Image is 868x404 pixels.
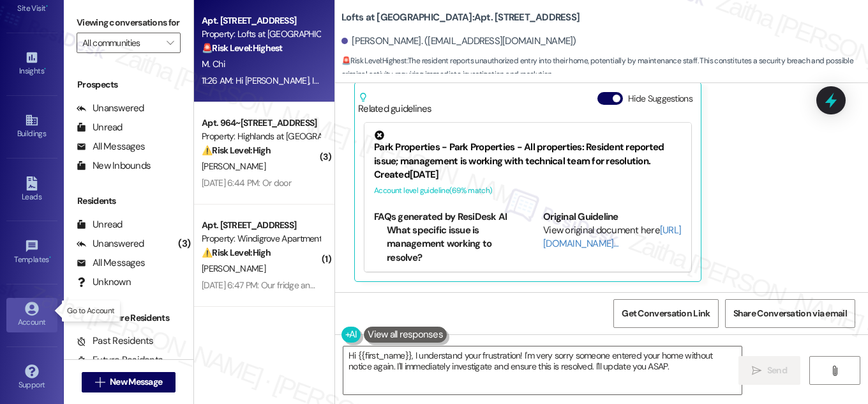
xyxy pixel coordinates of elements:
[82,33,160,53] input: All communities
[77,276,131,289] div: Unknown
[64,194,193,208] div: Residents
[202,177,291,189] div: [DATE] 6:44 PM: Or door
[64,311,193,325] div: Past + Future Residents
[767,364,787,377] span: Send
[67,306,114,316] p: Go to Account
[77,121,123,134] div: Unread
[202,144,271,156] strong: ⚠️ Risk Level: High
[341,56,407,66] strong: 🚨 Risk Level: Highest
[343,346,742,394] textarea: Hi {{first_name}}, I understand your frustration! I'm very sorry someone entered your home withou...
[738,356,800,385] button: Send
[387,224,513,265] li: What specific issue is management working to resolve?
[44,65,46,74] span: •
[202,14,320,27] div: Apt. [STREET_ADDRESS]
[49,253,51,262] span: •
[358,92,432,116] div: Related guidelines
[341,35,576,48] div: [PERSON_NAME]. ([EMAIL_ADDRESS][DOMAIN_NAME])
[77,334,154,348] div: Past Residents
[77,218,123,231] div: Unread
[202,263,266,274] span: [PERSON_NAME]
[77,140,145,153] div: All Messages
[77,353,163,367] div: Future Residents
[374,130,682,168] div: Park Properties - Park Properties - All properties: Resident reported issue; management is workin...
[341,54,868,82] span: : The resident reports unauthorized entry into their home, potentially by maintenance staff. This...
[543,224,681,250] a: [URL][DOMAIN_NAME]…
[77,256,145,270] div: All Messages
[387,271,513,339] li: The document doesn't specify the exact issue. Management is aware of a problem and is working wit...
[622,307,710,320] span: Get Conversation Link
[77,13,181,33] label: Viewing conversations for
[341,11,580,24] b: Lofts at [GEOGRAPHIC_DATA]: Apt. [STREET_ADDRESS]
[202,42,283,54] strong: 🚨 Risk Level: Highest
[733,307,847,320] span: Share Conversation via email
[77,102,144,115] div: Unanswered
[613,299,718,328] button: Get Conversation Link
[77,159,151,173] div: New Inbounds
[543,224,682,251] div: View original document here
[202,232,320,245] div: Property: Windigrove Apartments
[202,247,271,258] strong: ⚠️ Risk Level: High
[202,160,266,172] span: [PERSON_NAME]
[46,2,48,11] span: •
[6,109,57,144] a: Buildings
[6,173,57,207] a: Leads
[77,237,144,251] div: Unanswered
[725,299,855,328] button: Share Conversation via email
[202,130,320,143] div: Property: Highlands at [GEOGRAPHIC_DATA] Apartments
[64,78,193,91] div: Prospects
[543,210,618,223] b: Original Guideline
[110,375,162,389] span: New Message
[202,27,320,41] div: Property: Lofts at [GEOGRAPHIC_DATA]
[202,219,320,232] div: Apt. [STREET_ADDRESS]
[6,361,57,395] a: Support
[95,377,105,387] i: 
[6,298,57,332] a: Account
[167,38,174,48] i: 
[374,184,682,198] div: Account level guideline ( 69 % match)
[202,116,320,130] div: Apt. 964~[STREET_ADDRESS]
[6,235,57,270] a: Templates •
[374,210,507,223] b: FAQs generated by ResiDesk AI
[202,58,225,70] span: M. Chi
[6,47,57,81] a: Insights •
[752,366,761,376] i: 
[830,366,839,376] i: 
[628,92,692,105] label: Hide Suggestions
[374,168,682,182] div: Created [DATE]
[82,372,176,392] button: New Message
[175,234,193,254] div: (3)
